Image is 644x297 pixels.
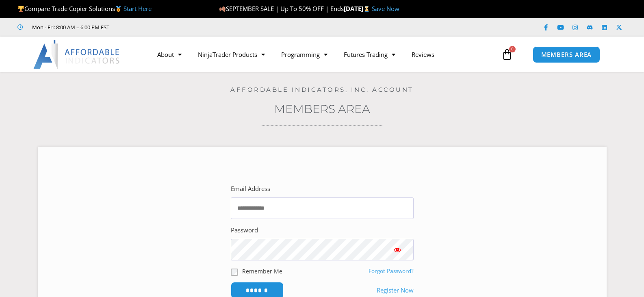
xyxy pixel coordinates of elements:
[273,45,336,64] a: Programming
[18,6,24,12] img: 🏆
[242,267,282,275] label: Remember Me
[403,45,442,64] a: Reviews
[489,43,525,66] a: 0
[219,6,226,12] img: 🍂
[230,86,414,93] a: Affordable Indicators, Inc. Account
[274,102,370,116] a: Members Area
[17,4,152,13] span: Compare Trade Copier Solutions
[190,45,273,64] a: NinjaTrader Products
[377,285,414,296] a: Register Now
[149,45,190,64] a: About
[149,45,499,64] nav: Menu
[231,183,270,195] label: Email Address
[219,4,344,13] span: SEPTEMBER SALE | Up To 50% OFF | Ends
[369,267,414,275] a: Forgot Password?
[336,45,403,64] a: Futures Trading
[533,46,601,63] a: MEMBERS AREA
[364,6,370,12] img: ⌛
[121,23,243,31] iframe: Customer reviews powered by Trustpilot
[115,6,121,12] img: 🥇
[381,239,414,260] button: Show password
[344,4,372,13] strong: [DATE]
[372,4,399,13] a: Save Now
[30,22,109,32] span: Mon - Fri: 8:00 AM – 6:00 PM EST
[541,52,592,58] span: MEMBERS AREA
[33,40,121,69] img: LogoAI | Affordable Indicators – NinjaTrader
[124,4,152,13] a: Start Here
[231,225,258,236] label: Password
[509,46,516,52] span: 0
